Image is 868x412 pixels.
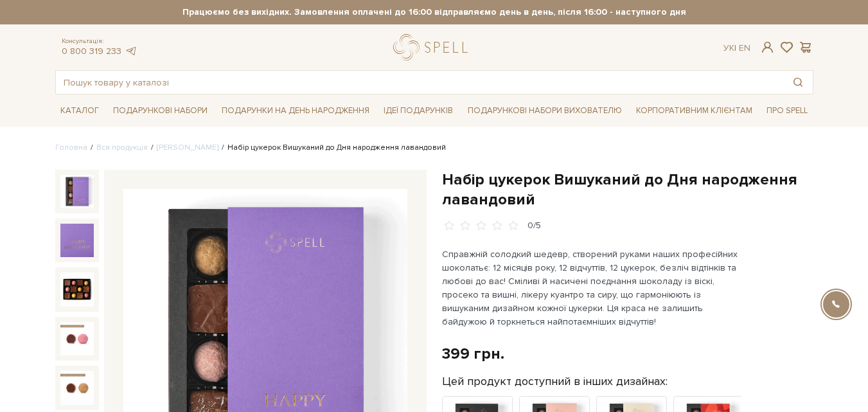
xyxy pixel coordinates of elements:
[108,101,213,121] a: Подарункові набори
[442,344,504,364] div: 399 грн.
[62,37,137,46] span: Консультація:
[783,71,813,94] button: Пошук товару у каталозі
[157,143,218,152] a: [PERSON_NAME]
[527,220,541,232] div: 0/5
[60,273,94,306] img: Набір цукерок Вишуканий до Дня народження лавандовий
[60,322,94,355] img: Набір цукерок Вишуканий до Дня народження лавандовий
[442,170,813,210] h1: Набір цукерок Вишуканий до Дня народження лавандовий
[761,101,813,121] a: Про Spell
[55,6,813,18] strong: Працюємо без вихідних. Замовлення оплачені до 16:00 відправляємо день в день, після 16:00 - насту...
[60,175,94,208] img: Набір цукерок Вишуканий до Дня народження лавандовий
[55,143,87,152] a: Головна
[62,46,121,57] a: 0 800 319 233
[734,42,736,53] span: |
[442,374,668,389] label: Цей продукт доступний в інших дизайнах:
[125,46,137,57] a: telegram
[217,101,375,121] a: Подарунки на День народження
[631,100,757,121] a: Корпоративним клієнтам
[55,101,104,121] a: Каталог
[378,101,458,121] a: Ідеї подарунків
[463,100,627,121] a: Подарункові набори вихователю
[723,42,750,54] div: Ук
[60,371,94,404] img: Набір цукерок Вишуканий до Дня народження лавандовий
[739,42,750,53] a: En
[56,71,783,94] input: Пошук товару у каталозі
[96,143,148,152] a: Вся продукція
[218,142,446,154] li: Набір цукерок Вишуканий до Дня народження лавандовий
[393,34,474,60] a: logo
[442,247,743,328] p: Справжній солодкий шедевр, створений руками наших професійних шоколатьє: 12 місяців року, 12 відч...
[60,224,94,257] img: Набір цукерок Вишуканий до Дня народження лавандовий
